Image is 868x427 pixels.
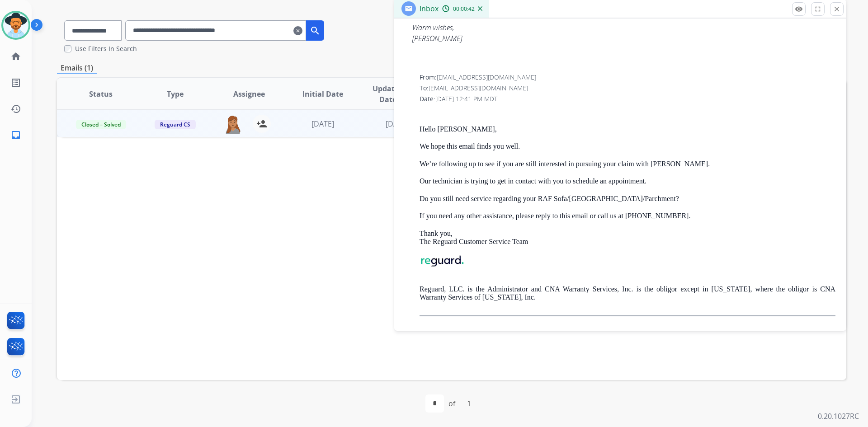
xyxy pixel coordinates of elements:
p: Do you still need service regarding your RAF Sofa/[GEOGRAPHIC_DATA]/Parchment? [420,195,835,203]
label: Use Filters In Search [75,44,137,53]
span: [DATE] 12:41 PM MDT [435,94,497,103]
mat-icon: inbox [10,130,21,141]
span: Type [167,89,184,99]
p: Our technician is trying to get in contact with you to schedule an appointment. [420,177,835,185]
p: Hello [PERSON_NAME], [420,125,835,133]
span: Inbox [420,4,439,14]
p: Emails (1) [57,62,97,74]
mat-icon: search [310,25,321,36]
i: Warm wishes, [412,23,454,33]
mat-icon: remove_red_eye [795,5,803,13]
img: Reguard+Logotype+Color_WBG_S.png [420,255,465,267]
mat-icon: home [10,51,21,62]
div: 1 [460,394,478,413]
span: Reguard CS [155,120,196,129]
span: [EMAIL_ADDRESS][DOMAIN_NAME] [437,73,536,81]
img: avatar [3,13,28,38]
p: If you need any other assistance, please reply to this email or call us at [PHONE_NUMBER]. [420,212,835,220]
p: Thank you, The Reguard Customer Service Team [420,230,835,246]
mat-icon: history [10,103,21,114]
img: agent-avatar [224,115,242,134]
span: Updated Date [368,83,409,105]
p: We hope this email finds you well. [420,142,835,150]
mat-icon: list_alt [10,77,21,88]
i: [PERSON_NAME] [412,33,462,43]
span: [DATE] [386,119,408,129]
p: 0.20.1027RC [818,411,859,422]
span: Assignee [233,89,265,99]
p: We’re following up to see if you are still interested in pursuing your claim with [PERSON_NAME]. [420,160,835,168]
div: From: [420,73,835,82]
div: Date: [420,94,835,103]
div: For appointment scheduling they can call me at [PHONE_NUMBER] or text or email to this address. T... [412,0,835,44]
div: of [448,398,455,409]
div: To: [420,84,835,93]
p: Reguard, LLC. is the Administrator and CNA Warranty Services, Inc. is the obligor except in [US_S... [420,285,835,302]
mat-icon: close [833,5,841,13]
mat-icon: fullscreen [814,5,822,13]
mat-icon: person_add [256,118,267,129]
span: [EMAIL_ADDRESS][DOMAIN_NAME] [429,84,528,92]
span: Initial Date [302,89,343,99]
span: Status [89,89,113,99]
span: Closed – Solved [76,120,126,129]
span: [DATE] [311,119,334,129]
mat-icon: clear [293,25,302,36]
span: 00:00:42 [453,5,475,13]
